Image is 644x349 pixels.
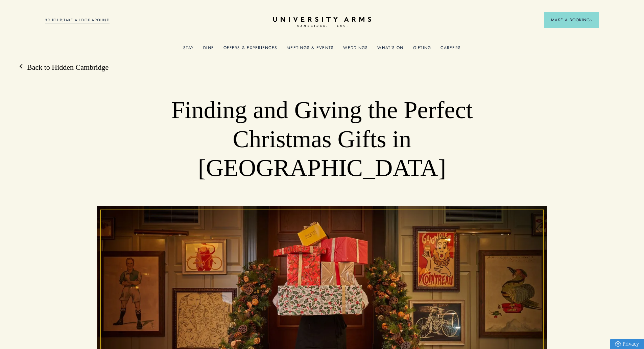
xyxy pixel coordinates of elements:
a: Privacy [610,339,644,349]
a: Offers & Experiences [223,45,277,54]
a: Gifting [413,45,431,54]
a: 3D TOUR:TAKE A LOOK AROUND [45,17,110,23]
a: Dine [203,45,214,54]
a: Weddings [343,45,368,54]
img: Arrow icon [590,19,592,21]
button: Make a BookingArrow icon [544,12,599,28]
a: Careers [440,45,461,54]
span: Make a Booking [551,17,592,23]
a: Home [273,17,371,27]
a: Meetings & Events [287,45,334,54]
h1: Finding and Giving the Perfect Christmas Gifts in [GEOGRAPHIC_DATA] [142,96,502,183]
a: Stay [183,45,194,54]
a: Back to Hidden Cambridge [20,62,109,72]
img: Privacy [615,341,621,347]
a: What's On [377,45,403,54]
